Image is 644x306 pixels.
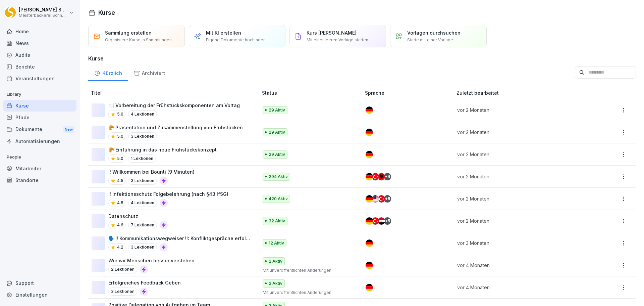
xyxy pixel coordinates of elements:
[128,177,157,185] p: 3 Lektionen
[3,37,76,49] a: News
[372,195,379,203] img: us.svg
[307,37,368,43] p: Mit einer leeren Vorlage starten
[3,123,76,136] a: DokumenteNew
[117,111,123,117] p: 5.0
[269,218,285,224] p: 32 Aktiv
[457,173,582,180] p: vor 2 Monaten
[3,49,76,61] a: Audits
[3,89,76,100] p: Library
[88,64,128,81] a: Kürzlich
[105,37,172,43] p: Organisiere Kurse in Sammlungen
[3,152,76,163] p: People
[457,262,582,269] p: vor 4 Monaten
[378,217,385,225] img: eg.svg
[457,89,590,96] p: Zuletzt bearbeitet
[378,195,385,203] img: tr.svg
[269,258,282,264] p: 2 Aktiv
[3,123,76,136] div: Dokumente
[372,217,379,225] img: tr.svg
[108,257,195,264] p: Wie wir Menschen besser verstehen
[117,200,123,206] p: 4.5
[366,262,373,269] img: de.svg
[457,284,582,291] p: vor 4 Monaten
[262,89,362,96] p: Status
[407,29,461,36] p: Vorlagen durchsuchen
[19,13,68,18] p: Meisterbäckerei Schneckenburger
[19,7,68,13] p: [PERSON_NAME] Schneckenburger
[128,199,157,207] p: 4 Lektionen
[263,290,354,296] p: Mit unveröffentlichten Änderungen
[263,267,354,273] p: Mit unveröffentlichten Änderungen
[128,243,157,251] p: 3 Lektionen
[206,37,266,43] p: Eigene Dokumente hochladen
[457,195,582,202] p: vor 2 Monaten
[366,195,373,203] img: de.svg
[384,217,391,225] div: + 5
[117,222,123,228] p: 4.6
[108,124,243,131] p: 🥐 Präsentation und Zusammenstellung von Frühstücken
[91,89,259,96] p: Titel
[63,126,74,133] div: New
[3,73,76,84] a: Veranstaltungen
[366,173,373,180] img: de.svg
[3,61,76,73] a: Berichte
[457,239,582,247] p: vor 3 Monaten
[269,107,285,113] p: 29 Aktiv
[366,106,373,114] img: de.svg
[457,151,582,158] p: vor 2 Monaten
[366,151,373,158] img: de.svg
[269,280,282,287] p: 2 Aktiv
[88,54,636,62] h3: Kurse
[128,155,156,163] p: 1 Lektionen
[269,196,288,202] p: 420 Aktiv
[3,100,76,112] div: Kurse
[108,288,137,296] p: 3 Lektionen
[108,235,251,242] p: 🗣️ !! Kommunikationswegweiser !!: Konfliktgespräche erfolgreich führen
[3,174,76,186] a: Standorte
[3,289,76,301] a: Einstellungen
[108,146,217,153] p: 🥐 Einführung in das neue Frühstückskonzept
[117,178,123,184] p: 4.5
[128,221,157,229] p: 7 Lektionen
[372,173,379,180] img: tr.svg
[3,26,76,37] a: Home
[269,129,285,135] p: 29 Aktiv
[117,156,123,162] p: 5.0
[98,8,115,17] h1: Kurse
[384,195,391,203] div: + 5
[307,29,357,36] p: Kurs [PERSON_NAME]
[108,102,240,109] p: 🍽️ Vorbereitung der Frühstückskomponenten am Vortag
[457,129,582,136] p: vor 2 Monaten
[3,277,76,289] div: Support
[457,217,582,224] p: vor 2 Monaten
[108,213,168,220] p: Datenschutz
[3,135,76,147] a: Automatisierungen
[108,168,195,175] p: !! Willkommen bei Bounti (9 Minuten)
[407,37,453,43] p: Starte mit einer Vorlage
[366,239,373,247] img: de.svg
[366,129,373,136] img: de.svg
[366,217,373,225] img: de.svg
[108,265,137,273] p: 2 Lektionen
[269,174,288,180] p: 294 Aktiv
[384,173,391,180] div: + 4
[117,244,123,250] p: 4.2
[128,110,157,118] p: 4 Lektionen
[3,112,76,123] div: Pfade
[3,163,76,174] a: Mitarbeiter
[457,106,582,114] p: vor 2 Monaten
[269,240,284,246] p: 12 Aktiv
[105,29,152,36] p: Sammlung erstellen
[128,132,157,140] p: 3 Lektionen
[108,190,228,198] p: !! Infektionsschutz Folgebelehrung (nach §43 IfSG)
[128,64,171,81] div: Archiviert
